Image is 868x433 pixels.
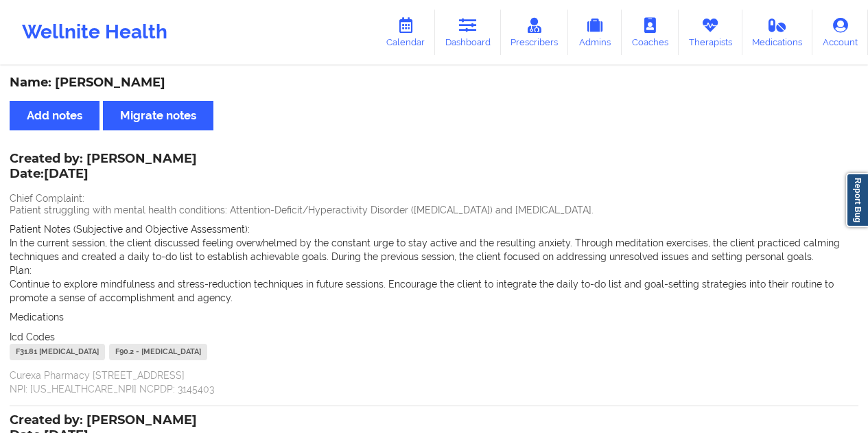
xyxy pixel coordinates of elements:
[10,344,105,360] div: F31.81 [MEDICAL_DATA]
[10,224,250,235] span: Patient Notes (Subjective and Objective Assessment):
[10,165,197,183] p: Date: [DATE]
[846,173,868,227] a: Report Bug
[10,193,84,204] span: Chief Complaint:
[435,10,501,55] a: Dashboard
[10,236,858,264] p: In the current session, the client discussed feeling overwhelmed by the constant urge to stay act...
[10,101,99,130] button: Add notes
[812,10,868,55] a: Account
[10,277,858,305] p: Continue to explore mindfulness and stress-reduction techniques in future sessions. Encourage the...
[10,265,32,276] span: Plan:
[10,331,55,342] span: Icd Codes
[10,203,858,217] p: Patient struggling with mental health conditions: Attention-Deficit/Hyperactivity Disorder ([MEDI...
[679,10,742,55] a: Therapists
[10,152,197,183] div: Created by: [PERSON_NAME]
[10,312,64,323] span: Medications
[622,10,679,55] a: Coaches
[10,368,858,396] p: Curexa Pharmacy [STREET_ADDRESS] NPI: [US_HEALTHCARE_NPI] NCPDP: 3145403
[103,101,213,130] button: Migrate notes
[109,344,207,360] div: F90.2 - [MEDICAL_DATA]
[10,75,858,91] div: Name: [PERSON_NAME]
[568,10,622,55] a: Admins
[376,10,435,55] a: Calendar
[501,10,569,55] a: Prescribers
[742,10,813,55] a: Medications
